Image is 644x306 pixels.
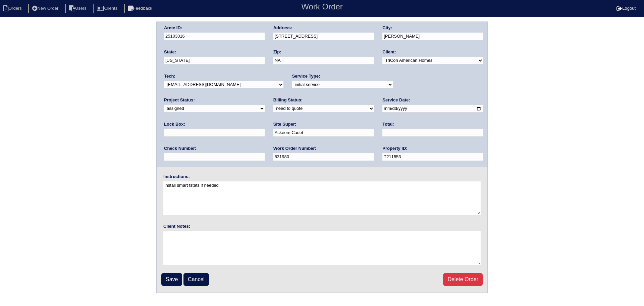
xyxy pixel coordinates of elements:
[183,273,209,286] a: Cancel
[164,145,196,151] label: Check Number:
[443,273,483,286] a: Delete Order
[28,4,64,13] li: New Order
[65,4,92,13] li: Users
[273,145,316,151] label: Work Order Number:
[28,6,64,11] a: New Order
[93,6,123,11] a: Clients
[273,121,297,127] label: Site Super:
[382,97,410,103] label: Service Date:
[164,121,185,127] label: Lock Box:
[164,73,175,79] label: Tech:
[161,273,182,286] input: Save
[273,49,281,55] label: Zip:
[164,25,182,31] label: Arete ID:
[164,97,195,103] label: Project Status:
[164,49,176,55] label: State:
[65,6,92,11] a: Users
[382,25,392,31] label: City:
[382,145,407,151] label: Property ID:
[124,4,158,13] li: Feedback
[163,181,481,215] textarea: Install smart tstats if needed
[93,4,123,13] li: Clients
[616,6,636,11] a: Logout
[382,121,394,127] label: Total:
[292,73,320,79] label: Service Type:
[163,174,190,180] label: Instructions:
[273,25,292,31] label: Address:
[163,223,190,229] label: Client Notes:
[273,33,374,40] input: Enter a location
[382,49,396,55] label: Client:
[273,97,303,103] label: Billing Status:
